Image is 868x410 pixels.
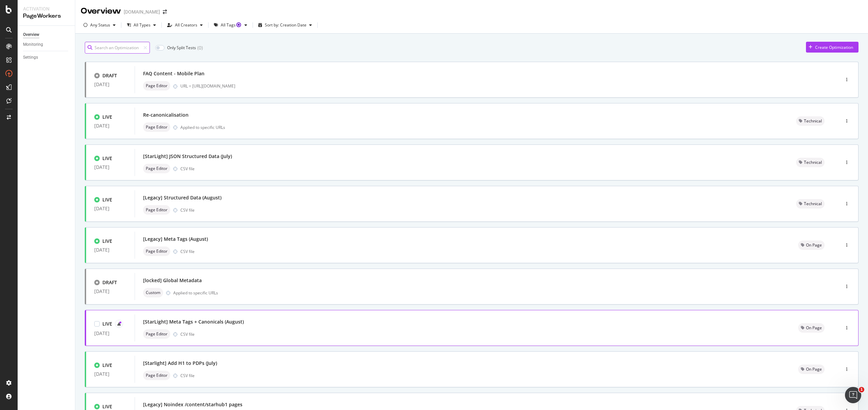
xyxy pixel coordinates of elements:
[143,70,204,77] div: FAQ Content - Mobile Plan
[23,41,70,48] a: Monitoring
[804,119,822,123] span: Technical
[798,240,825,250] div: neutral label
[845,387,861,403] iframe: Intercom live chat
[124,8,160,15] div: [DOMAIN_NAME]
[806,326,822,330] span: On Page
[173,290,218,296] div: Applied to specific URLs
[94,123,126,129] div: [DATE]
[94,331,126,336] div: [DATE]
[211,20,250,31] button: All TagsTooltip anchor
[23,31,39,38] div: Overview
[146,208,167,212] span: Page Editor
[23,54,70,61] a: Settings
[143,288,163,297] div: neutral label
[221,23,242,27] div: All Tags
[134,23,151,27] div: All Types
[90,23,110,27] div: Any Status
[143,277,202,284] div: [locked] Global Metadata
[94,82,126,87] div: [DATE]
[94,289,126,294] div: [DATE]
[146,125,167,129] span: Page Editor
[23,5,70,12] div: Activation
[180,124,225,130] div: Applied to specific URLs
[164,20,205,31] button: All Creators
[806,42,859,53] button: Create Optimization
[146,167,167,171] span: Page Editor
[102,72,117,79] div: DRAFT
[143,112,189,118] div: Re-canonicalisation
[796,158,825,167] div: neutral label
[81,5,121,17] div: Overview
[265,23,307,27] div: Sort by: Creation Date
[102,196,112,203] div: LIVE
[124,20,159,31] button: All Types
[806,367,822,371] span: On Page
[146,373,167,377] span: Page Editor
[143,318,244,325] div: [StarLight] Meta Tags + Canonicals (August)
[146,291,160,295] span: Custom
[102,238,112,245] div: LIVE
[143,236,208,242] div: [Legacy] Meta Tags (August)
[143,164,170,173] div: neutral label
[180,83,811,89] div: URL = [URL][DOMAIN_NAME]
[143,360,217,367] div: [Starlight] Add H1 to PDPs (July)
[796,116,825,126] div: neutral label
[143,247,170,256] div: neutral label
[796,199,825,209] div: neutral label
[102,114,112,120] div: LIVE
[143,205,170,215] div: neutral label
[180,207,195,213] div: CSV file
[23,41,43,48] div: Monitoring
[859,387,864,392] span: 1
[180,166,195,172] div: CSV file
[94,371,126,377] div: [DATE]
[81,20,118,31] button: Any Status
[23,31,70,38] a: Overview
[102,362,112,369] div: LIVE
[146,84,167,88] span: Page Editor
[23,54,38,61] div: Settings
[85,42,150,54] input: Search an Optimization
[102,320,112,327] div: LIVE
[163,9,167,14] div: arrow-right-arrow-left
[143,194,221,201] div: [Legacy] Structured Data (August)
[143,122,170,132] div: neutral label
[143,329,170,339] div: neutral label
[102,155,112,162] div: LIVE
[167,45,196,51] div: Only Split Tests
[102,403,112,410] div: LIVE
[806,243,822,247] span: On Page
[815,44,853,50] div: Create Optimization
[146,249,167,253] span: Page Editor
[804,160,822,164] span: Technical
[798,323,825,333] div: neutral label
[180,331,195,337] div: CSV file
[180,249,195,254] div: CSV file
[23,12,70,20] div: PageWorkers
[143,401,242,408] div: [Legacy] Noindex /content/starhub1 pages
[798,365,825,374] div: neutral label
[94,247,126,253] div: [DATE]
[236,22,242,28] div: Tooltip anchor
[94,206,126,211] div: [DATE]
[175,23,197,27] div: All Creators
[146,332,167,336] span: Page Editor
[143,81,170,91] div: neutral label
[180,373,195,378] div: CSV file
[197,44,203,51] div: ( 0 )
[143,153,232,160] div: [StarLight] JSON Structured Data (July)
[102,279,117,286] div: DRAFT
[804,202,822,206] span: Technical
[256,20,315,31] button: Sort by: Creation Date
[94,164,126,170] div: [DATE]
[143,371,170,380] div: neutral label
